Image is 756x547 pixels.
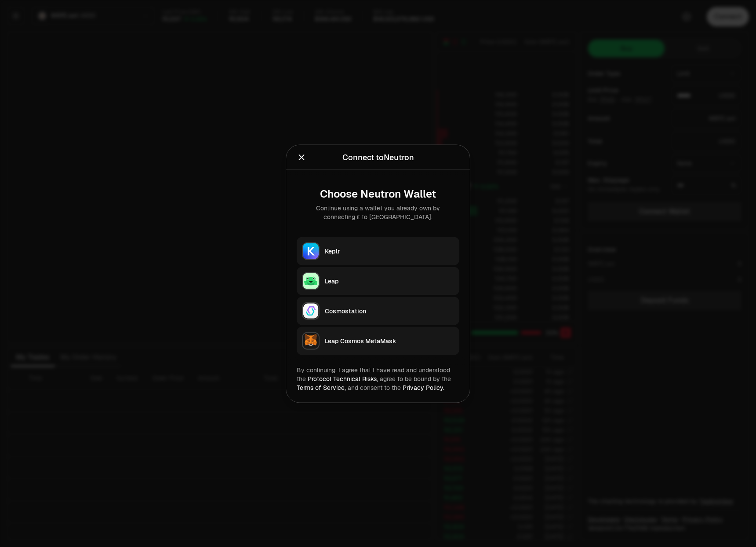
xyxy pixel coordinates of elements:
[303,243,319,259] img: Keplr
[304,187,452,200] div: Choose Neutron Wallet
[304,203,452,221] div: Continue using a wallet you already own by connecting it to [GEOGRAPHIC_DATA].
[297,297,459,325] button: CosmostationCosmostation
[303,333,319,349] img: Leap Cosmos MetaMask
[325,306,454,315] div: Cosmostation
[297,365,459,392] div: By continuing, I agree that I have read and understood the agree to be bound by the and consent t...
[303,303,319,319] img: Cosmostation
[297,151,306,163] button: Close
[403,383,444,391] a: Privacy Policy.
[297,237,459,265] button: KeplrKeplr
[297,383,346,391] a: Terms of Service,
[308,374,378,382] a: Protocol Technical Risks,
[297,267,459,295] button: LeapLeap
[325,336,454,345] div: Leap Cosmos MetaMask
[325,246,454,255] div: Keplr
[303,273,319,289] img: Leap
[325,276,454,285] div: Leap
[297,327,459,355] button: Leap Cosmos MetaMaskLeap Cosmos MetaMask
[342,151,414,163] div: Connect to Neutron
